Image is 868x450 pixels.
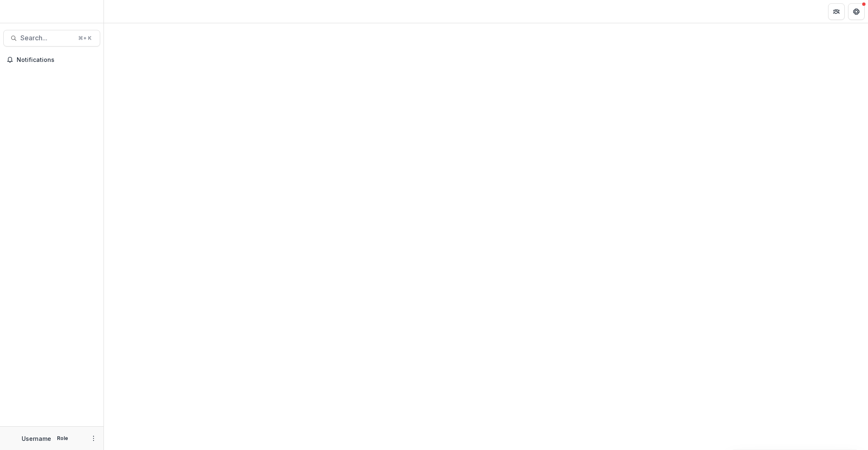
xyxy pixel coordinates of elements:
button: Notifications [3,53,100,66]
button: Search... [3,30,100,47]
button: More [89,433,99,443]
span: Notifications [17,57,97,64]
span: Search... [20,34,73,42]
p: Role [54,435,71,442]
button: Get Help [848,3,865,20]
nav: breadcrumb [107,5,143,17]
div: ⌘ + K [76,34,93,43]
button: Partners [828,3,845,20]
p: Username [22,434,51,443]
